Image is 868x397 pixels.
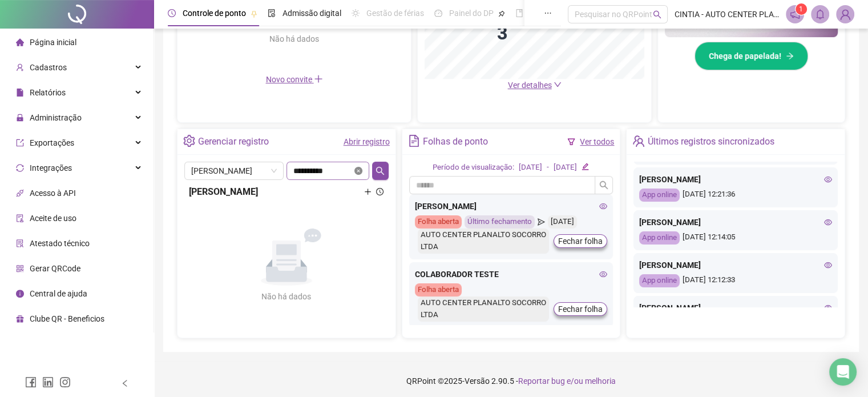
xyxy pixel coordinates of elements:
span: book [515,9,523,17]
div: [PERSON_NAME] [639,302,832,314]
span: pushpin [498,10,505,17]
div: [PERSON_NAME] [639,216,832,228]
span: solution [16,239,24,247]
div: App online [639,231,680,244]
span: Clube QR - Beneficios [30,314,104,323]
span: api [16,189,24,197]
span: home [16,38,24,46]
span: Painel do DP [449,9,494,18]
div: [DATE] 12:14:05 [639,231,832,244]
span: pushpin [251,10,257,17]
span: Chega de papelada! [709,50,781,62]
div: Open Intercom Messenger [829,358,857,386]
div: App online [639,189,680,202]
span: Administração [30,113,82,122]
div: Folha aberta [415,283,462,296]
div: Folha aberta [415,215,462,228]
div: App online [639,274,680,287]
span: Integrações [30,163,72,173]
span: qrcode [16,264,24,272]
div: Não há dados [242,33,347,45]
div: [DATE] [554,162,577,174]
span: down [554,81,562,89]
button: Chega de papelada! [695,42,808,70]
span: audit [16,214,24,222]
span: sun [352,9,360,17]
div: Período de visualização: [433,162,514,174]
span: clock-circle [376,188,383,195]
span: edit [582,163,589,170]
span: search [376,166,385,175]
span: eye [824,261,832,269]
img: 88683 [837,6,854,23]
div: [PERSON_NAME] [639,259,832,271]
span: Relatórios [30,88,66,97]
span: search [653,10,661,19]
span: close-circle [354,167,362,175]
span: Gestão de férias [366,9,424,18]
span: gift [16,315,24,323]
div: [DATE] [519,162,542,174]
span: Gerar QRCode [30,264,80,273]
span: search [599,181,608,190]
span: eye [824,304,832,312]
span: Aceite de uso [30,214,76,223]
span: clock-circle [168,9,176,17]
span: Controle de ponto [183,9,246,18]
span: ARTHUR GABRIEL VIEGAS ARAGÃO [191,162,277,179]
span: file-done [268,9,276,17]
span: file [16,89,24,97]
div: [DATE] [548,215,577,228]
span: Cadastros [30,63,67,72]
span: eye [599,270,607,278]
span: eye [599,202,607,210]
span: send [538,215,545,228]
div: AUTO CENTER PLANALTO SOCORRO LTDA [418,296,550,322]
div: [PERSON_NAME] [639,173,832,186]
span: setting [183,135,195,147]
span: CINTIA - AUTO CENTER PLANALTO SOCORRO LTDA [675,8,779,21]
span: eye [824,175,832,183]
span: Central de ajuda [30,289,87,298]
span: plus [364,188,372,195]
span: bell [815,9,825,19]
span: notification [790,9,800,19]
span: Acesso à API [30,189,76,198]
span: file-text [408,135,420,147]
span: Exportações [30,138,74,147]
div: [DATE] 12:21:36 [639,189,832,202]
span: plus [314,74,323,83]
div: Não há dados [234,290,339,303]
span: Fechar folha [558,303,603,315]
span: Atestado técnico [30,239,90,248]
span: team [632,135,644,147]
span: eye [824,218,832,226]
span: info-circle [16,290,24,298]
span: Novo convite [266,75,323,84]
div: AUTO CENTER PLANALTO SOCORRO LTDA [418,228,550,254]
span: Reportar bug e/ou melhoria [518,376,616,386]
span: linkedin [42,376,54,388]
div: [DATE] 12:12:33 [639,274,832,287]
span: facebook [25,376,37,388]
span: Admissão digital [282,9,341,18]
span: user-add [16,63,24,71]
div: COLABORADOR TESTE [415,268,608,280]
span: 1 [799,5,803,13]
div: Últimos registros sincronizados [648,132,774,151]
div: [PERSON_NAME] [415,200,608,212]
span: left [121,379,129,387]
span: instagram [59,376,71,388]
span: dashboard [434,9,442,17]
span: ellipsis [544,9,552,17]
span: filter [567,138,575,146]
span: export [16,139,24,147]
sup: 1 [796,3,807,15]
span: arrow-right [786,52,794,60]
div: Gerenciar registro [198,132,269,151]
span: sync [16,164,24,172]
span: Fechar folha [558,235,603,247]
button: Fechar folha [554,234,607,248]
span: Página inicial [30,38,76,47]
